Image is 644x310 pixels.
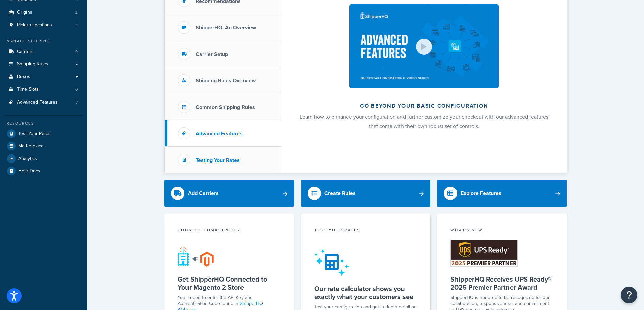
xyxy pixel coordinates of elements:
div: Connect to Magento 2 [178,227,281,235]
a: Time Slots0 [5,83,82,96]
span: Test Your Rates [18,131,51,137]
h2: Go beyond your basic configuration [299,103,549,109]
div: Manage Shipping [5,38,82,44]
li: Time Slots [5,83,82,96]
a: Test Your Rates [5,128,82,140]
span: Help Docs [18,168,40,174]
span: Shipping Rules [17,61,48,67]
h5: Get ShipperHQ Connected to Your Magento 2 Store [178,275,281,291]
img: Go beyond your basic configuration [349,4,499,88]
span: 0 [75,87,78,92]
h3: ShipperHQ: An Overview [196,25,256,31]
h3: Testing Your Rates [196,157,240,163]
div: Add Carriers [188,189,219,198]
a: Advanced Features7 [5,96,82,109]
a: Boxes [5,71,82,83]
a: Shipping Rules [5,58,82,70]
a: Help Docs [5,165,82,177]
span: Pickup Locations [17,22,52,28]
span: 1 [76,22,78,28]
span: Boxes [17,74,30,80]
div: What's New [450,227,553,235]
span: Carriers [17,49,34,55]
span: 9 [75,49,78,55]
span: Time Slots [17,87,39,92]
div: Test your rates [314,227,417,235]
span: Analytics [18,156,37,162]
h3: Advanced Features [196,131,243,137]
a: Explore Features [437,180,567,207]
a: Origins2 [5,6,82,19]
div: Create Rules [324,189,356,198]
h3: Shipping Rules Overview [196,78,256,84]
span: Marketplace [18,143,44,149]
h3: Carrier Setup [196,51,228,57]
li: Advanced Features [5,96,82,109]
h3: Common Shipping Rules [196,104,255,110]
span: 7 [76,100,78,105]
a: Analytics [5,152,82,165]
span: Learn how to enhance your configuration and further customize your checkout with our advanced fea... [300,113,548,130]
h5: ShipperHQ Receives UPS Ready® 2025 Premier Partner Award [450,275,553,291]
span: Origins [17,10,32,15]
a: Add Carriers [164,180,294,207]
a: Carriers9 [5,46,82,58]
span: Advanced Features [17,100,58,105]
h5: Our rate calculator shows you exactly what your customers see [314,285,417,301]
li: Origins [5,6,82,19]
li: Pickup Locations [5,19,82,32]
a: Create Rules [301,180,431,207]
li: Carriers [5,46,82,58]
button: Open Resource Center [621,287,637,303]
div: Resources [5,121,82,126]
div: Explore Features [461,189,501,198]
a: Pickup Locations1 [5,19,82,32]
img: connect-shq-magento-24cdf84b.svg [178,246,214,267]
a: Marketplace [5,140,82,152]
span: 2 [75,10,78,15]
